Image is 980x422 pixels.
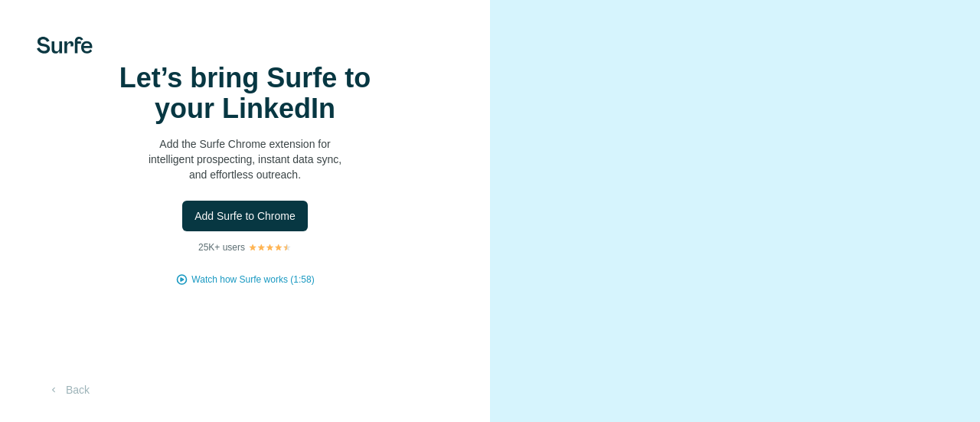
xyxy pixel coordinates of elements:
[198,240,245,254] p: 25K+ users
[37,37,93,54] img: Surfe's logo
[92,63,398,124] h1: Let’s bring Surfe to your LinkedIn
[92,136,398,182] p: Add the Surfe Chrome extension for intelligent prospecting, instant data sync, and effortless out...
[194,208,296,224] span: Add Surfe to Chrome
[191,273,314,286] button: Watch how Surfe works (1:58)
[248,243,292,252] img: Rating Stars
[37,376,100,404] button: Back
[182,201,308,231] button: Add Surfe to Chrome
